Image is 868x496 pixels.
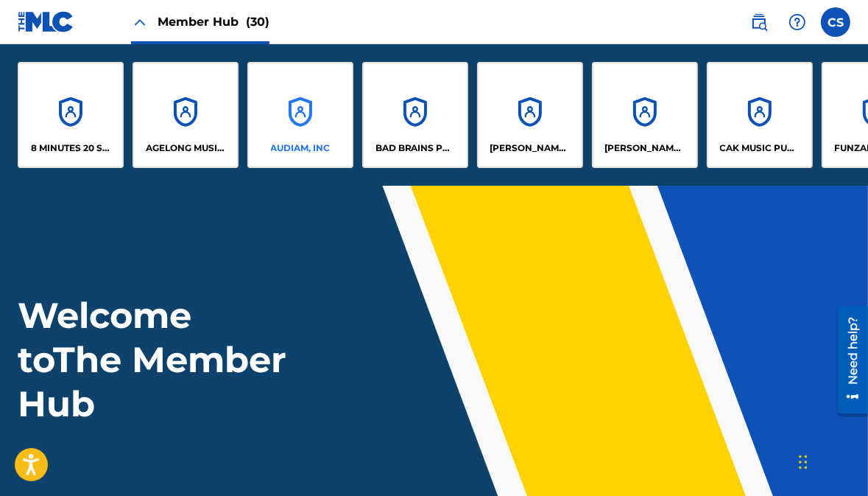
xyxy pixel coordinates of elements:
[18,293,293,426] h1: Welcome to The Member Hub
[133,62,239,168] a: AccountsAGELONG MUSIC PUBLISHING INC.
[490,142,571,155] p: BOBBY'S LYRICS LAND & LIVESTOCK
[247,62,353,168] a: AccountsAUDIAM, INC
[783,7,812,37] div: Help
[750,13,768,31] img: search
[18,62,124,168] a: Accounts8 MINUTES 20 SECONDS
[131,13,149,31] img: Close
[362,62,468,168] a: AccountsBAD BRAINS PUBLISHING
[477,62,583,168] a: Accounts[PERSON_NAME]'S LYRICS LAND & LIVESTOCK
[744,7,774,37] a: Public Search
[605,142,685,155] p: BOBBY'S SONG AND SALVAGE
[720,142,800,155] p: CAK MUSIC PUBLISHING, INC
[799,440,808,484] div: Drag
[821,7,850,37] div: User Menu
[592,62,698,168] a: Accounts[PERSON_NAME]'S SONG AND SALVAGE
[788,13,806,31] img: help
[271,142,331,155] p: AUDIAM, INC
[827,299,868,421] iframe: Resource Center
[794,425,868,496] iframe: Chat Widget
[707,62,813,168] a: AccountsCAK MUSIC PUBLISHING, INC
[146,142,226,155] p: AGELONG MUSIC PUBLISHING INC.
[158,13,269,30] span: Member Hub
[246,15,269,29] span: (30)
[31,142,111,155] p: 8 MINUTES 20 SECONDS
[375,142,456,155] p: BAD BRAINS PUBLISHING
[18,11,74,32] img: MLC Logo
